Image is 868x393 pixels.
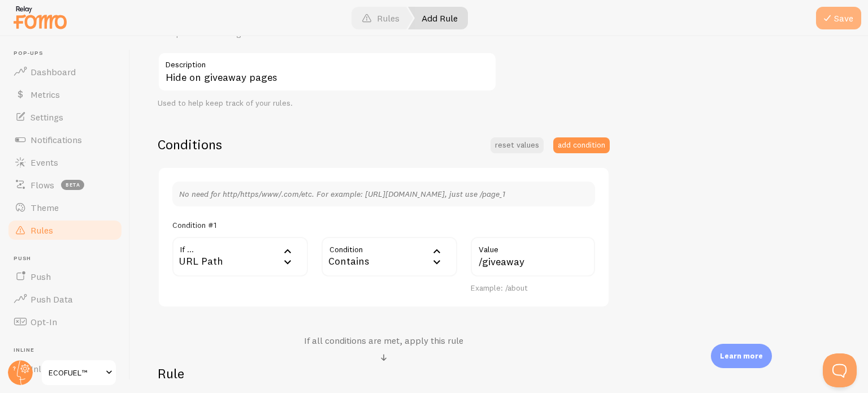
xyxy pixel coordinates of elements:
[31,293,73,305] span: Push Data
[14,347,123,354] span: Inline
[158,98,497,109] div: Used to help keep track of your rules.
[7,174,123,196] a: Flows beta
[7,83,123,106] a: Metrics
[179,188,588,200] p: No need for http/https/www/.com/etc. For example: [URL][DOMAIN_NAME], just use /page_1
[31,111,63,123] span: Settings
[31,179,54,191] span: Flows
[7,288,123,310] a: Push Data
[31,271,51,282] span: Push
[31,66,76,77] span: Dashboard
[31,224,53,236] span: Rules
[158,52,497,71] label: Description
[823,353,857,387] iframe: To enrich screen reader interactions, please activate Accessibility in Grammarly extension settings
[7,106,123,128] a: Settings
[7,61,123,83] a: Dashboard
[31,134,82,145] span: Notifications
[61,180,84,190] span: beta
[491,137,544,153] button: reset values
[31,316,57,327] span: Opt-In
[31,157,58,168] span: Events
[553,137,610,153] button: add condition
[41,359,117,386] a: ECOFUEL™
[49,366,102,379] span: ECOFUEL™
[31,202,59,213] span: Theme
[711,344,772,368] div: Learn more
[7,196,123,219] a: Theme
[471,237,595,256] label: Value
[31,89,60,100] span: Metrics
[7,128,123,151] a: Notifications
[471,283,595,293] div: Example: /about
[7,310,123,333] a: Opt-In
[172,220,216,230] h5: Condition #1
[7,151,123,174] a: Events
[7,219,123,241] a: Rules
[14,50,123,57] span: Pop-ups
[12,3,68,32] img: fomo-relay-logo-orange.svg
[720,351,763,361] p: Learn more
[7,357,123,380] a: Inline
[158,136,222,153] h2: Conditions
[304,335,463,347] h4: If all conditions are met, apply this rule
[322,237,457,277] div: Contains
[158,365,610,382] h2: Rule
[7,265,123,288] a: Push
[14,255,123,262] span: Push
[172,237,308,277] div: URL Path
